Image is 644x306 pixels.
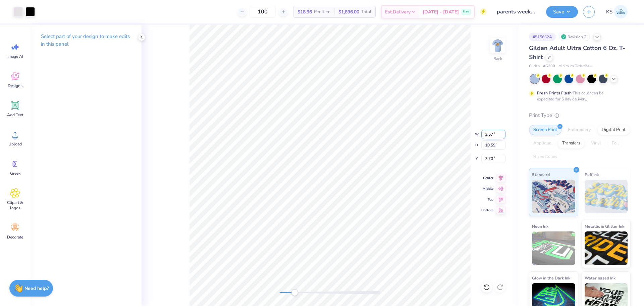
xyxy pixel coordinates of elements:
[532,171,550,178] span: Standard
[8,141,22,147] span: Upload
[361,8,371,15] span: Total
[4,200,26,211] span: Clipart & logos
[587,138,605,148] div: Vinyl
[10,171,20,176] span: Greek
[529,138,556,148] div: Applique
[338,8,359,15] span: $1,896.00
[585,180,628,213] img: Puff Ink
[537,90,620,102] div: This color can be expedited for 5 day delivery.
[585,223,624,230] span: Metallic & Glitter Ink
[543,63,555,69] span: # G200
[250,6,276,18] input: – –
[298,8,312,15] span: $18.96
[532,274,570,281] span: Glow in the Dark Ink
[24,285,49,292] strong: Need help?
[532,223,548,230] span: Neon Ink
[585,274,615,281] span: Water based Ink
[558,138,585,148] div: Transfers
[607,138,623,148] div: Foil
[491,39,504,52] img: Back
[385,8,411,15] span: Est. Delivery
[529,152,561,162] div: Rhinestones
[614,5,628,18] img: Kath Sales
[41,33,131,48] p: Select part of your design to make edits in this panel
[463,9,469,14] span: Free
[585,171,599,178] span: Puff Ink
[291,289,298,296] div: Accessibility label
[532,180,575,213] img: Standard
[529,125,561,135] div: Screen Print
[597,125,630,135] div: Digital Print
[585,231,628,265] img: Metallic & Glitter Ink
[481,186,493,191] span: Middle
[537,90,573,96] strong: Fresh Prints Flash:
[423,8,459,15] span: [DATE] - [DATE]
[532,231,575,265] img: Neon Ink
[314,8,330,15] span: Per Item
[481,175,493,181] span: Center
[481,208,493,213] span: Bottom
[563,125,595,135] div: Embroidery
[7,54,23,59] span: Image AI
[7,234,23,240] span: Decorate
[492,5,541,18] input: Untitled Design
[7,112,23,118] span: Add Text
[493,56,502,62] div: Back
[8,83,22,88] span: Designs
[603,5,631,18] a: KS
[558,63,592,69] span: Minimum Order: 24 +
[481,197,493,202] span: Top
[529,112,631,119] div: Print Type
[529,63,540,69] span: Gildan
